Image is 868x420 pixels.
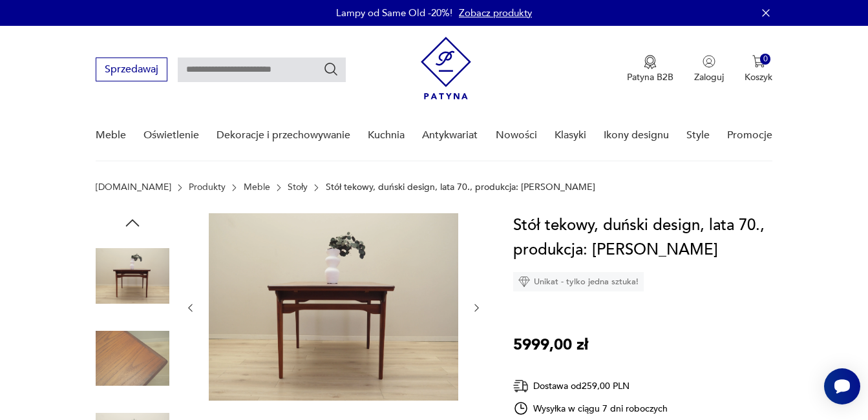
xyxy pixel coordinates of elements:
[627,55,673,83] button: Patyna B2B
[326,182,595,193] p: Stół tekowy, duński design, lata 70., produkcja: [PERSON_NAME]
[627,55,673,83] a: Ikona medaluPatyna B2B
[96,58,167,81] button: Sprzedawaj
[368,110,405,160] a: Kuchnia
[459,6,532,19] a: Zobacz produkty
[745,55,772,83] button: 0Koszyk
[421,37,471,100] img: Patyna - sklep z meblami i dekoracjami vintage
[513,401,668,416] div: Wysyłka w ciągu 7 dni roboczych
[745,71,772,83] p: Koszyk
[209,213,458,401] img: Zdjęcie produktu Stół tekowy, duński design, lata 70., produkcja: Dania
[513,378,529,394] img: Ikona dostawy
[694,71,724,83] p: Zaloguj
[96,182,171,193] a: [DOMAIN_NAME]
[288,182,308,193] a: Stoły
[518,276,530,288] img: Ikona diamentu
[644,55,657,69] img: Ikona medalu
[604,110,669,160] a: Ikony designu
[244,182,270,193] a: Meble
[752,55,765,68] img: Ikona koszyka
[143,110,199,160] a: Oświetlenie
[513,378,668,394] div: Dostawa od 259,00 PLN
[217,110,350,160] a: Dekoracje i przechowywanie
[336,6,452,19] p: Lampy od Same Old -20%!
[703,55,715,68] img: Ikonka użytkownika
[96,66,167,75] a: Sprzedawaj
[555,110,586,160] a: Klasyki
[694,55,724,83] button: Zaloguj
[686,110,710,160] a: Style
[760,54,771,65] div: 0
[496,110,537,160] a: Nowości
[96,322,169,395] img: Zdjęcie produktu Stół tekowy, duński design, lata 70., produkcja: Dania
[96,110,126,160] a: Meble
[627,71,673,83] p: Patyna B2B
[727,110,772,160] a: Promocje
[513,333,588,357] p: 5999,00 zł
[513,272,644,291] div: Unikat - tylko jedna sztuka!
[422,110,478,160] a: Antykwariat
[513,213,784,262] h1: Stół tekowy, duński design, lata 70., produkcja: [PERSON_NAME]
[323,61,339,77] button: Szukaj
[189,182,226,193] a: Produkty
[824,368,860,404] iframe: Smartsupp widget button
[96,239,169,313] img: Zdjęcie produktu Stół tekowy, duński design, lata 70., produkcja: Dania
